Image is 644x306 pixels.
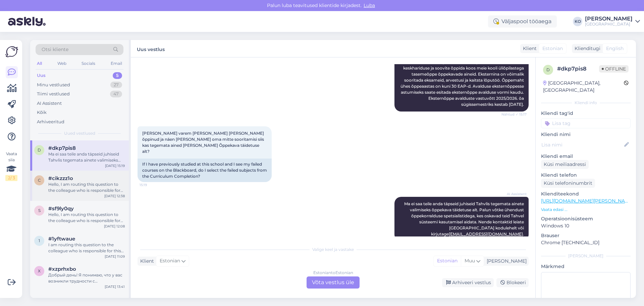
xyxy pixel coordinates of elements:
[48,242,125,254] div: I am routing this question to the colleague who is responsible for this topic. The reply might ta...
[80,59,97,68] div: Socials
[541,239,631,246] p: Chrome [TECHNICAL_ID]
[541,190,631,198] p: Klienditeekond
[541,263,631,270] p: Märkmed
[488,15,557,28] div: Väljaspool tööaega
[137,44,165,53] label: Uus vestlus
[362,2,377,8] span: Luba
[48,145,76,151] span: #dkp7pis8
[543,80,624,94] div: [GEOGRAPHIC_DATA], [GEOGRAPHIC_DATA]
[501,112,527,117] span: Nähtud ✓ 15:17
[113,72,122,79] div: 5
[484,258,527,265] div: [PERSON_NAME]
[606,45,624,52] span: English
[105,284,125,289] div: [DATE] 13:41
[541,253,631,259] div: [PERSON_NAME]
[109,59,123,68] div: Email
[585,21,633,27] div: [GEOGRAPHIC_DATA]
[442,278,494,287] div: Arhiveeri vestlus
[572,45,600,52] div: Klienditugi
[37,109,47,116] div: Kõik
[5,151,17,181] div: Vaata siia
[449,231,523,236] a: [EMAIL_ADDRESS][DOMAIN_NAME]
[36,59,43,68] div: All
[104,224,125,229] div: [DATE] 12:08
[541,100,631,106] div: Kliendi info
[542,45,563,52] span: Estonian
[142,131,265,154] span: [PERSON_NAME] varem [PERSON_NAME] [PERSON_NAME] õppinud ja näen [PERSON_NAME] oma mitte sooritami...
[48,272,125,284] div: Добрый день! Я понимаю, что у вас возникли трудности с регистрацией на курсы. Для решения этой пр...
[541,131,631,138] p: Kliendi nimi
[541,222,631,229] p: Windows 10
[541,160,589,169] div: Küsi meiliaadressi
[541,179,595,188] div: Küsi telefoninumbrit
[541,118,631,128] input: Lisa tag
[541,141,623,148] input: Lisa nimi
[56,59,68,68] div: Web
[400,53,525,107] span: [GEOGRAPHIC_DATA] on avatud õppes võimalik õppida eksternina, [PERSON_NAME] omandanud vähemalt ke...
[37,100,62,107] div: AI Assistent
[404,201,525,236] span: Ma ei saa teile anda täpseid juhiseid Tahvlis tegemata ainete valimiseks õppekava täidetuse alt. ...
[38,268,41,273] span: x
[541,232,631,239] p: Brauser
[501,191,527,196] span: AI Assistent
[104,193,125,199] div: [DATE] 12:38
[42,46,68,53] span: Otsi kliente
[48,266,76,272] span: #xzprhxbo
[434,256,461,266] div: Estonian
[541,172,631,179] p: Kliendi telefon
[557,65,599,73] div: # dkp7pis8
[546,67,550,72] span: d
[520,45,537,52] div: Klient
[541,153,631,160] p: Kliendi email
[465,258,475,264] span: Muu
[541,215,631,222] p: Operatsioonisüsteem
[160,257,180,265] span: Estonian
[541,110,631,117] p: Kliendi tag'id
[110,91,122,97] div: 47
[541,198,634,204] a: [URL][DOMAIN_NAME][PERSON_NAME]
[105,163,125,168] div: [DATE] 15:19
[37,72,46,79] div: Uus
[110,82,122,88] div: 27
[496,278,529,287] div: Blokeeri
[105,254,125,259] div: [DATE] 11:09
[37,82,70,88] div: Minu vestlused
[138,258,154,265] div: Klient
[37,91,70,97] div: Tiimi vestlused
[48,236,75,242] span: #1yftwaue
[5,175,17,181] div: 2 / 3
[138,159,272,182] div: If I have previously studied at this school and I see my failed courses on the Blackboard, do I s...
[48,151,125,163] div: Ma ei saa teile anda täpseid juhiseid Tahvlis tegemata ainete valimiseks õppekava täidetuse alt. ...
[39,238,40,243] span: 1
[48,181,125,193] div: Hello, I am routing this question to the colleague who is responsible for this topic. The reply m...
[48,212,125,224] div: Hello, I am routing this question to the colleague who is responsible for this topic. The reply m...
[38,178,41,183] span: c
[541,207,631,213] p: Vaata edasi ...
[38,208,41,213] span: s
[138,247,529,253] div: Valige keel ja vastake
[573,17,582,26] div: KO
[38,147,41,152] span: d
[313,270,353,276] div: Estonian to Estonian
[5,45,18,58] img: Askly Logo
[585,16,640,27] a: [PERSON_NAME][GEOGRAPHIC_DATA]
[307,276,360,289] div: Võta vestlus üle
[48,175,73,181] span: #cikzzz1o
[140,182,165,187] span: 15:19
[64,130,95,136] span: Uued vestlused
[599,65,629,73] span: Offline
[585,16,633,21] div: [PERSON_NAME]
[37,119,64,125] div: Arhiveeritud
[48,206,74,212] span: #sf9ly0qy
